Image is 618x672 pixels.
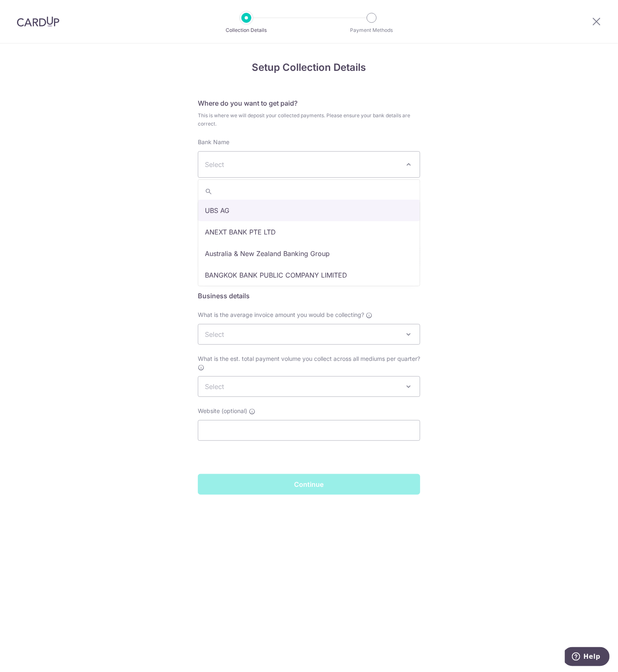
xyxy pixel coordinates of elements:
p: Collection Details [216,26,277,34]
label: Bank Name [198,138,229,146]
li: BANGKOK BANK PUBLIC COMPANY LIMITED [198,264,420,286]
span: What is the est. total payment volume you collect across all mediums per quarter? [198,355,420,362]
h5: Business details [198,291,420,301]
li: UBS AG [198,200,420,221]
img: CardUp [17,17,60,27]
p: Payment Methods [341,26,402,34]
iframe: Opens a widget where you can find more information [565,647,610,668]
span: Website (optional) [198,407,247,414]
span: Help [19,6,36,13]
span: Select [205,382,224,391]
h4: Setup Collection Details [198,60,420,75]
li: Australia & New Zealand Banking Group [198,243,420,264]
p: This is where we will deposit your collected payments. Please ensure your bank details are correct. [198,111,420,128]
h5: Where do you want to get paid? [198,98,420,108]
span: Select [205,160,400,169]
span: Select [205,330,224,338]
li: ANEXT BANK PTE LTD [198,221,420,243]
span: What is the average invoice amount you would be collecting? [198,311,364,318]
